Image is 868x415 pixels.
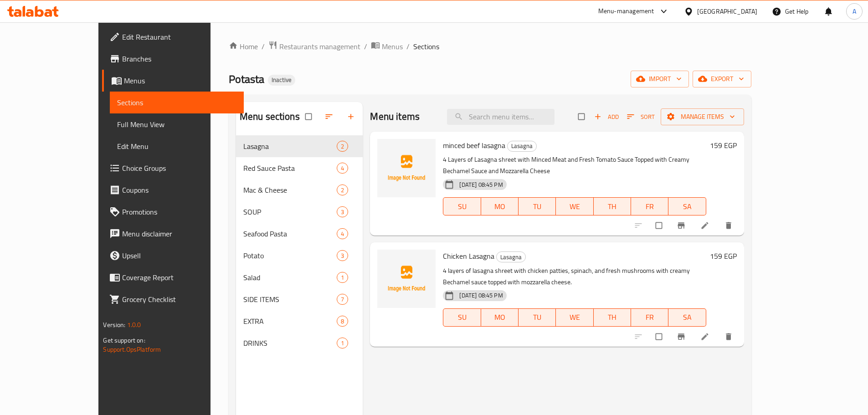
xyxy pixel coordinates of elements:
button: export [693,71,751,87]
span: FR [635,311,665,324]
span: Coupons [122,184,236,195]
span: Edit Restaurant [122,31,236,42]
span: 4 [337,164,348,173]
a: Grocery Checklist [102,288,243,310]
div: Red Sauce Pasta [243,163,337,174]
div: Lasagna2 [236,135,363,157]
span: SA [672,200,702,213]
span: Salad [243,272,337,283]
span: 2 [337,142,348,151]
a: Menu disclaimer [102,223,243,245]
span: Sections [413,41,439,52]
div: items [337,184,348,195]
span: Select to update [650,328,669,345]
h2: Menu items [370,110,420,123]
a: Choice Groups [102,157,243,179]
a: Sections [110,92,243,113]
div: items [337,338,348,348]
a: Promotions [102,201,243,223]
div: Potato [243,250,337,261]
a: Edit Menu [110,135,243,157]
div: Seafood Pasta [243,228,337,239]
button: SU [443,197,481,215]
span: [DATE] 08:45 PM [456,291,506,300]
div: Seafood Pasta4 [236,223,363,245]
div: items [337,316,348,327]
span: Chicken Lasagna [443,249,494,263]
input: search [447,109,555,125]
span: MO [485,311,515,324]
span: Menus [124,75,236,86]
span: SIDE ITEMS [243,294,337,305]
span: Upsell [122,250,236,261]
span: SU [447,311,477,324]
span: WE [560,200,590,213]
button: Add section [341,107,363,127]
button: Sort [625,110,657,124]
span: 1 [337,339,348,348]
button: import [631,71,689,87]
a: Menus [371,41,403,52]
nav: Menu sections [236,132,363,358]
span: 4 [337,230,348,238]
span: Full Menu View [117,119,236,130]
a: Edit menu item [700,221,711,230]
span: Select section [573,108,592,125]
li: / [262,41,265,52]
div: Red Sauce Pasta4 [236,157,363,179]
span: Inactive [268,76,295,84]
span: SA [672,311,702,324]
p: 4 Layers of Lasagna shreet with Minced Meat and Fresh Tomato Sauce Topped with Creamy Bechamel Sa... [443,154,706,177]
button: WE [556,308,593,327]
span: Get support on: [103,334,145,346]
span: Lasagna [508,141,536,151]
div: Salad1 [236,266,363,288]
a: Edit Restaurant [102,26,243,48]
div: items [337,228,348,239]
li: / [364,41,367,52]
a: Coverage Report [102,266,243,288]
button: FR [631,308,668,327]
a: Coupons [102,179,243,201]
div: SIDE ITEMS7 [236,288,363,310]
span: 3 [337,208,348,216]
div: items [337,163,348,174]
div: Potato3 [236,245,363,266]
span: 1.0.0 [127,319,141,331]
button: Branch-specific-item [671,215,693,236]
span: Select all sections [300,108,319,125]
span: Select to update [650,217,669,234]
span: Edit Menu [117,141,236,152]
div: EXTRA [243,316,337,327]
button: TH [594,197,631,215]
span: import [638,73,682,85]
span: 2 [337,186,348,195]
button: MO [481,197,519,215]
button: Add [592,110,621,124]
span: FR [635,200,665,213]
button: FR [631,197,668,215]
a: Menus [102,70,243,92]
img: minced beef lasagna [377,139,436,197]
a: Full Menu View [110,113,243,135]
span: DRINKS [243,338,337,348]
span: Coverage Report [122,272,236,283]
h2: Menu sections [240,110,300,123]
span: Mac & Cheese [243,184,337,195]
button: SU [443,308,481,327]
span: Lasagna [243,141,337,152]
span: Sort [627,112,655,122]
img: Chicken Lasagna [377,250,436,308]
button: SA [668,308,706,327]
div: Lasagna [507,141,537,152]
span: Menu disclaimer [122,228,236,239]
button: TU [519,197,556,215]
button: delete [719,327,740,347]
span: Promotions [122,206,236,217]
span: Restaurants management [279,41,360,52]
span: TU [522,311,552,324]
